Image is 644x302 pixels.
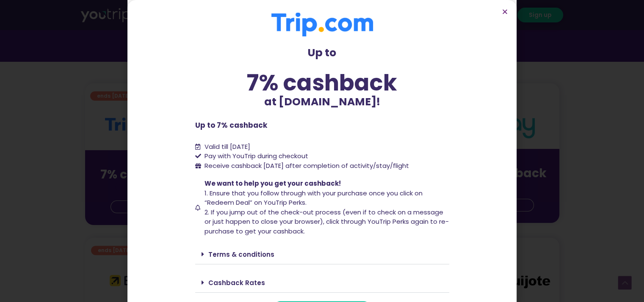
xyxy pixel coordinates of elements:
div: 7% cashback [195,71,449,94]
a: Cashback Rates [208,278,265,287]
span: We want to help you get your cashback! [205,179,341,188]
a: Terms & conditions [208,250,274,259]
div: Terms & conditions [195,244,449,264]
p: at [DOMAIN_NAME]! [195,94,449,110]
span: Pay with YouTrip during checkout [202,151,308,161]
span: Receive cashback [DATE] after completion of activity/stay/flight [205,161,409,170]
div: Cashback Rates [195,273,449,293]
span: Valid till [DATE] [205,142,250,151]
span: 1. Ensure that you follow through with your purchase once you click on “Redeem Deal” on YouTrip P... [205,189,423,207]
p: Up to [195,45,449,61]
b: Up to 7% cashback [195,120,267,130]
span: 2. If you jump out of the check-out process (even if to check on a message or just happen to clos... [205,208,449,236]
a: Close [502,8,508,15]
